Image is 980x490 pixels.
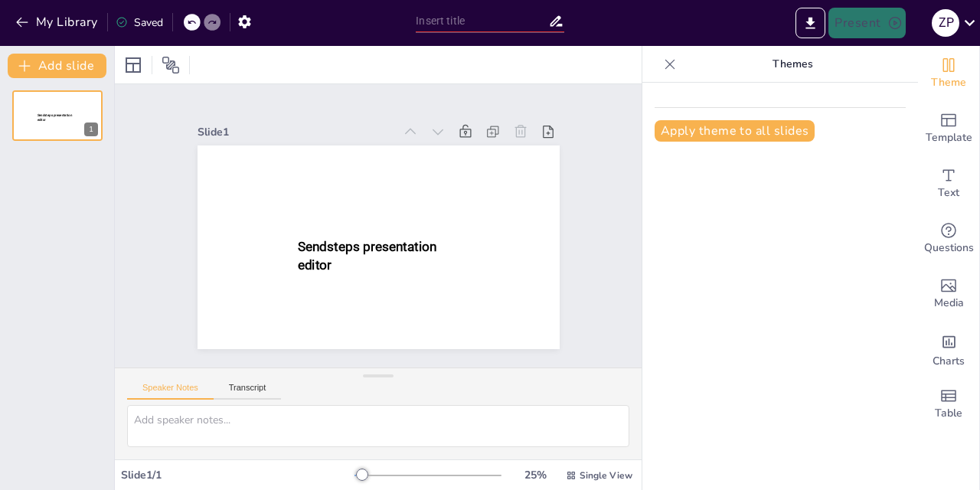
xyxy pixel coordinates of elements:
span: Sendsteps presentation editor [38,113,72,122]
div: Add text boxes [918,156,979,211]
div: 25 % [517,468,554,482]
span: Text [938,185,959,201]
div: Slide 1 / 1 [121,468,354,482]
div: Add charts and graphs [918,322,979,377]
span: Theme [931,74,966,91]
button: Apply theme to all slides [655,120,815,142]
div: Change the overall theme [918,46,979,101]
button: Transcript [214,383,282,400]
div: Get real-time input from your audience [918,211,979,266]
span: Position [162,56,180,74]
div: Add images, graphics, shapes or video [918,266,979,322]
button: Export to PowerPoint [795,8,825,38]
div: Layout [121,53,145,77]
span: Sendsteps presentation editor [297,239,436,273]
div: Add ready made slides [918,101,979,156]
div: Saved [116,15,163,30]
button: Add slide [8,54,106,78]
input: Insert title [416,10,547,32]
div: 1 [84,122,98,136]
span: Charts [933,353,965,370]
button: Z P [932,8,959,38]
span: Questions [924,240,974,256]
p: Themes [682,46,903,83]
button: Present [828,8,905,38]
div: Add a table [918,377,979,432]
button: My Library [11,10,104,34]
span: Single View [580,469,632,482]
span: Table [935,405,962,422]
div: Slide 1 [198,125,394,139]
span: Media [934,295,964,312]
div: Z P [932,9,959,37]
button: Speaker Notes [127,383,214,400]
div: Sendsteps presentation editor1 [12,90,103,141]
span: Template [926,129,972,146]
